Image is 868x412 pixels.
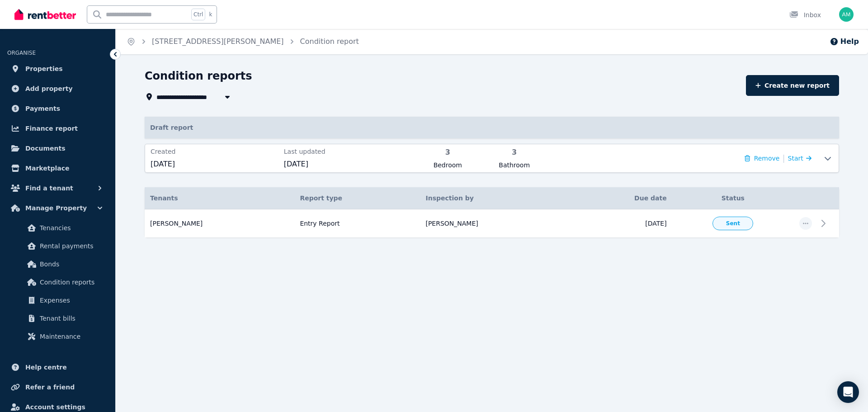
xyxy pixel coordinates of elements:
[839,7,854,22] img: Ali Mohammadi
[40,331,101,342] span: Maintenance
[25,83,73,94] span: Add property
[837,381,859,403] div: Open Intercom Messenger
[151,147,278,156] span: Created
[25,103,60,114] span: Payments
[7,179,108,197] button: Find a tenant
[484,161,545,170] span: Bathroom
[7,80,108,98] a: Add property
[145,69,252,83] h1: Condition reports
[40,223,101,233] span: Tenancies
[40,313,101,324] span: Tenant bills
[746,75,839,96] a: Create new report
[7,60,108,78] a: Properties
[570,209,672,238] td: [DATE]
[7,159,108,177] a: Marketplace
[425,219,478,228] span: [PERSON_NAME]
[294,187,420,209] th: Report type
[570,187,672,209] th: Due date
[150,194,178,203] span: Tenants
[7,358,108,376] a: Help centre
[284,159,412,170] span: [DATE]
[25,63,63,74] span: Properties
[745,154,779,163] button: Remove
[11,309,104,327] a: Tenant bills
[150,219,203,228] span: [PERSON_NAME]
[25,183,73,194] span: Find a tenant
[40,277,101,288] span: Condition reports
[116,29,370,54] nav: Breadcrumb
[25,123,78,134] span: Finance report
[294,209,420,238] td: Entry Report
[284,147,412,156] span: Last updated
[300,37,359,46] a: Condition report
[789,10,821,19] div: Inbox
[7,99,108,118] a: Payments
[11,237,104,255] a: Rental payments
[788,155,803,162] span: Start
[420,187,570,209] th: Inspection by
[151,159,278,170] span: [DATE]
[726,220,740,227] span: Sent
[25,163,69,174] span: Marketplace
[484,147,545,158] span: 3
[672,187,794,209] th: Status
[7,119,108,137] a: Finance report
[417,161,478,170] span: Bedroom
[830,36,859,47] button: Help
[152,37,284,46] a: [STREET_ADDRESS][PERSON_NAME]
[11,219,104,237] a: Tenancies
[7,199,108,217] button: Manage Property
[11,291,104,309] a: Expenses
[7,139,108,157] a: Documents
[14,8,76,21] img: RentBetter
[7,378,108,396] a: Refer a friend
[191,9,205,20] span: Ctrl
[25,362,67,373] span: Help centre
[25,203,87,213] span: Manage Property
[11,255,104,273] a: Bonds
[11,327,104,346] a: Maintenance
[209,11,212,18] span: k
[145,117,839,138] p: Draft report
[40,295,101,306] span: Expenses
[7,50,36,56] span: ORGANISE
[11,273,104,291] a: Condition reports
[40,259,101,270] span: Bonds
[782,152,785,165] span: |
[40,241,101,251] span: Rental payments
[417,147,478,158] span: 3
[25,143,66,154] span: Documents
[25,382,75,393] span: Refer a friend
